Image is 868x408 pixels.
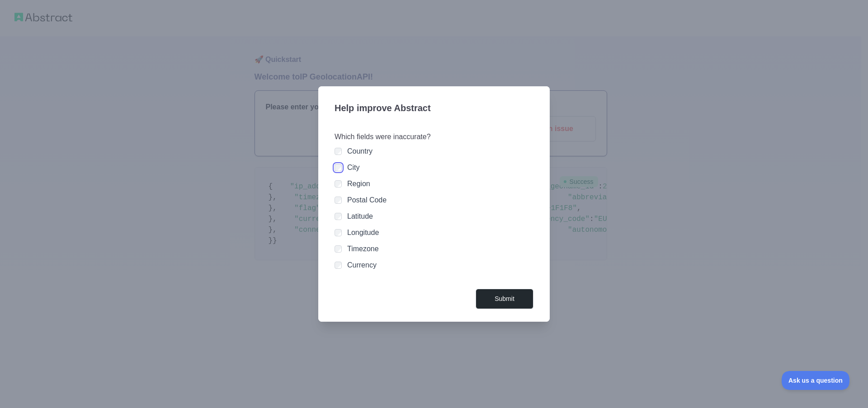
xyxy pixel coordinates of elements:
[476,289,533,309] button: Submit
[347,196,387,204] label: Postal Code
[347,180,370,188] label: Region
[347,212,373,220] label: Latitude
[347,147,373,155] label: Country
[335,97,533,121] h3: Help improve Abstract
[347,229,379,236] label: Longitude
[347,245,379,253] label: Timezone
[782,371,850,390] iframe: Toggle Customer Support
[347,261,377,269] label: Currency
[335,131,533,142] h3: Which fields were inaccurate?
[347,164,360,171] label: City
